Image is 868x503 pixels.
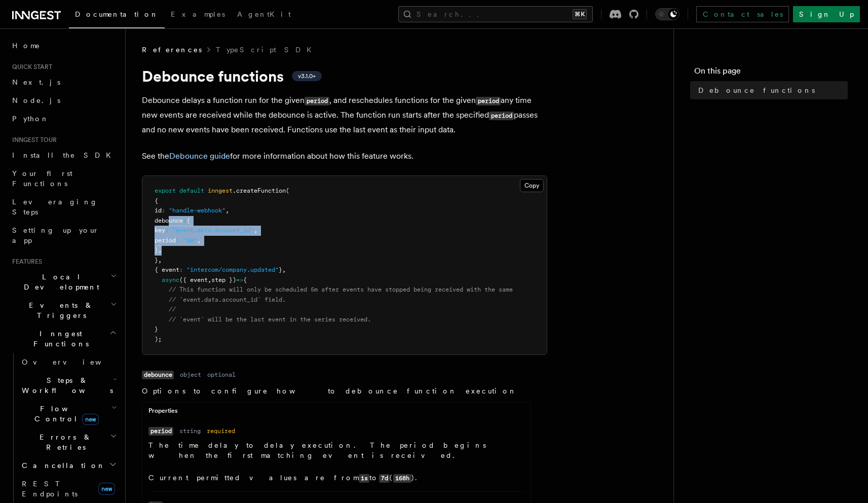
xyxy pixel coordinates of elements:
[8,296,119,325] button: Events & Triggers
[197,237,201,244] span: ,
[162,276,179,283] span: async
[237,10,291,18] span: AgentKit
[476,97,501,105] code: period
[183,237,197,244] span: "5m"
[8,268,119,296] button: Local Development
[12,115,49,123] span: Python
[176,237,179,244] span: :
[155,266,179,273] span: { event
[148,427,173,436] code: period
[694,65,848,81] h4: On this page
[211,276,236,283] span: step })
[286,187,289,194] span: (
[183,217,186,224] span: :
[171,10,225,18] span: Examples
[12,226,99,244] span: Setting up your app
[18,400,119,428] button: Flow Controlnew
[172,227,254,234] span: "event.data.account_id"
[169,296,286,303] span: // `event.data.account_id` field.
[8,193,119,221] a: Leveraging Steps
[225,207,229,214] span: ,
[169,306,176,313] span: //
[155,227,165,234] span: key
[8,164,119,193] a: Your first Functions
[162,207,165,214] span: :
[208,187,233,194] span: inngest
[155,246,158,254] span: }
[169,286,513,293] span: // This function will only be scheduled 5m after events have stopped being received with the same
[305,97,329,105] code: period
[75,10,159,18] span: Documentation
[298,72,316,80] span: v3.1.0+
[18,375,113,396] span: Steps & Workflows
[12,198,98,216] span: Leveraging Steps
[69,3,165,28] a: Documentation
[216,45,318,55] a: TypeScript SDK
[18,460,105,471] span: Cancellation
[8,91,119,110] a: Node.js
[8,325,119,353] button: Inngest Functions
[98,483,115,495] span: new
[165,3,231,27] a: Examples
[18,371,119,400] button: Steps & Workflows
[207,371,236,379] dd: optional
[489,112,514,120] code: period
[233,187,286,194] span: .createFunction
[8,221,119,249] a: Setting up your app
[8,136,57,144] span: Inngest tour
[573,9,587,19] kbd: ⌘K
[142,45,202,55] span: References
[142,149,547,163] p: See the for more information about how this feature works.
[155,336,162,343] span: );
[12,169,72,188] span: Your first Functions
[655,8,680,20] button: Toggle dark mode
[793,6,860,22] a: Sign Up
[180,371,201,379] dd: object
[254,227,257,234] span: ,
[8,329,109,349] span: Inngest Functions
[359,474,369,483] code: 1s
[698,85,815,95] span: Debounce functions
[694,81,848,99] a: Debounce functions
[243,276,247,283] span: {
[155,207,162,214] span: id
[398,6,593,22] button: Search...⌘K
[379,474,390,483] code: 7d
[142,371,174,379] code: debounce
[155,257,158,264] span: }
[236,276,243,283] span: =>
[142,93,547,137] p: Debounce delays a function run for the given , and reschedules functions for the given any time n...
[279,266,282,273] span: }
[148,440,524,460] p: The time delay to delay execution. The period begins when the first matching event is received.
[8,300,110,320] span: Events & Triggers
[179,276,208,283] span: ({ event
[8,37,119,55] a: Home
[18,428,119,456] button: Errors & Retries
[155,326,158,333] span: }
[22,480,78,498] span: REST Endpoints
[82,414,99,425] span: new
[169,316,371,323] span: // `event` will be the last event in the series received.
[18,353,119,371] a: Overview
[179,427,201,435] dd: string
[158,257,162,264] span: ,
[142,407,531,419] div: Properties
[155,217,183,224] span: debounce
[282,266,286,273] span: ,
[231,3,297,27] a: AgentKit
[165,227,169,234] span: :
[186,266,279,273] span: "intercom/company.updated"
[169,207,225,214] span: "handle-webhook"
[8,272,110,292] span: Local Development
[696,6,789,22] a: Contact sales
[8,73,119,91] a: Next.js
[393,474,411,483] code: 168h
[12,41,41,51] span: Home
[8,258,42,266] span: Features
[207,427,235,435] dd: required
[142,67,547,85] h1: Debounce functions
[8,110,119,128] a: Python
[158,246,162,254] span: ,
[155,187,176,194] span: export
[142,386,531,396] p: Options to configure how to debounce function execution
